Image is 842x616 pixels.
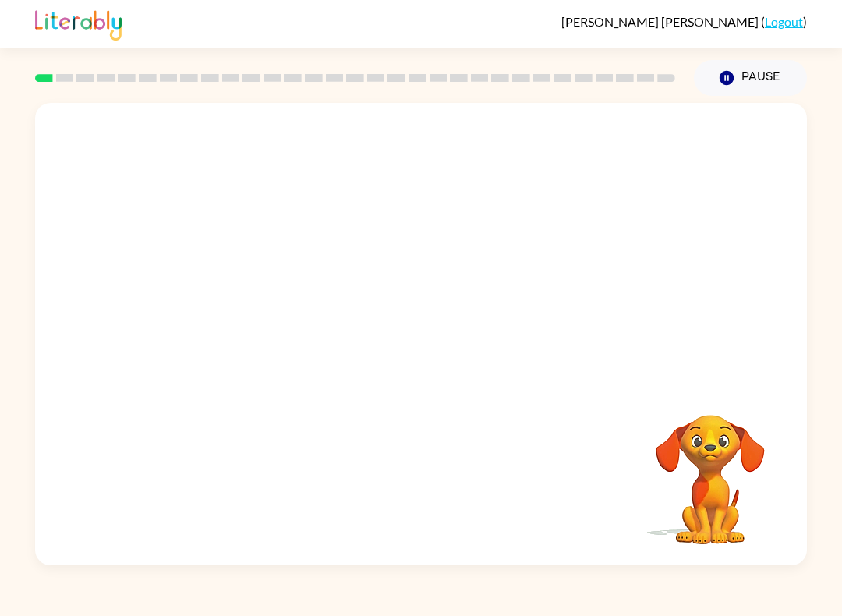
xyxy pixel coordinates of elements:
[35,6,122,41] img: Literably
[694,60,807,96] button: Pause
[765,14,803,29] a: Logout
[561,14,761,29] span: [PERSON_NAME] [PERSON_NAME]
[561,14,807,29] div: ( )
[632,391,788,547] video: Your browser must support playing .mp4 files to use Literably. Please try using another browser.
